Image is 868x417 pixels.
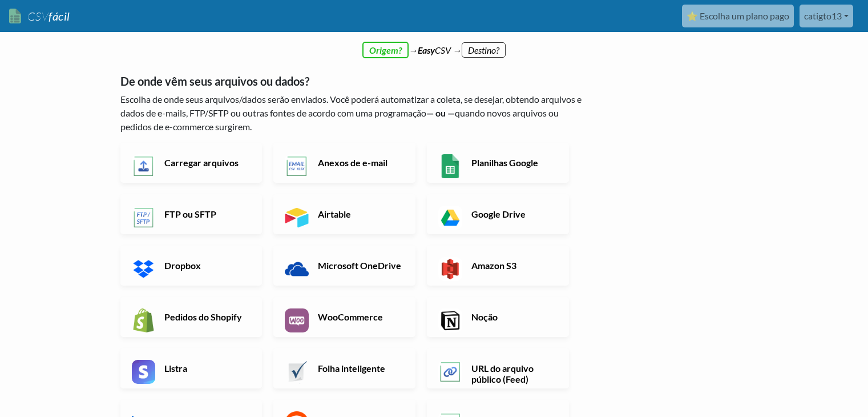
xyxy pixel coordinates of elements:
[804,10,842,21] font: catigto13
[427,348,569,388] a: URL do arquivo público (Feed)
[273,348,415,388] a: Folha inteligente
[285,206,309,230] img: Aplicativo e API do Airtable
[438,154,462,178] img: Aplicativo e API do Planilhas Google
[27,9,49,23] font: CSV
[426,107,455,118] font: — ou —
[132,257,156,281] img: Aplicativo e API do Dropbox
[132,206,156,230] img: Aplicativo e API FTP ou SFTP
[120,194,263,234] a: FTP ou SFTP
[471,260,516,271] font: Amazon S3
[471,209,526,219] font: Google Drive
[164,311,242,322] font: Pedidos do Shopify
[427,194,569,234] a: Google Drive
[471,363,534,384] font: URL do arquivo público (Feed)
[318,157,387,168] font: Anexos de e-mail
[273,194,415,234] a: Airtable
[120,246,263,286] a: Dropbox
[120,143,263,183] a: Carregar arquivos
[438,257,462,281] img: Aplicativo e API do Amazon S3
[687,10,789,21] font: ⭐ Escolha um plano pago
[800,5,853,27] a: catigto13
[471,157,538,168] font: Planilhas Google
[285,308,309,332] img: Aplicativo e API WooCommerce
[273,297,415,337] a: WooCommerce
[164,363,187,374] font: Listra
[427,297,569,337] a: Noção
[164,260,201,271] font: Dropbox
[132,360,156,384] img: Aplicativo e API Stripe
[120,297,263,337] a: Pedidos do Shopify
[285,257,309,281] img: Aplicativo e API do Microsoft OneDrive
[471,311,498,322] font: Noção
[285,360,309,384] img: Aplicativo e API Smartsheet
[427,143,569,183] a: Planilhas Google
[318,311,383,322] font: WooCommerce
[120,348,263,388] a: Listra
[438,360,462,384] img: Aplicativo e API de URL de arquivo público
[9,5,71,28] a: CSVfácil
[318,363,385,374] font: Folha inteligente
[164,209,216,219] font: FTP ou SFTP
[427,246,569,286] a: Amazon S3
[318,209,351,219] font: Airtable
[120,74,309,88] font: De onde vêm seus arquivos ou dados?
[318,260,401,271] font: Microsoft OneDrive
[273,143,415,183] a: Anexos de e-mail
[132,154,156,178] img: Aplicativo e API de upload de arquivos
[49,9,70,23] font: fácil
[273,246,415,286] a: Microsoft OneDrive
[682,5,794,27] a: ⭐ Escolha um plano pago
[120,94,582,118] font: Escolha de onde seus arquivos/dados serão enviados. Você poderá automatizar a coleta, se desejar,...
[285,154,309,178] img: Aplicativo e API para enviar por e-mail novo arquivo CSV ou XLSX
[438,308,462,332] img: Aplicativo e API Notion
[164,157,239,168] font: Carregar arquivos
[132,308,156,332] img: Aplicativo e API do Shopify
[438,206,462,230] img: Aplicativo e API do Google Drive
